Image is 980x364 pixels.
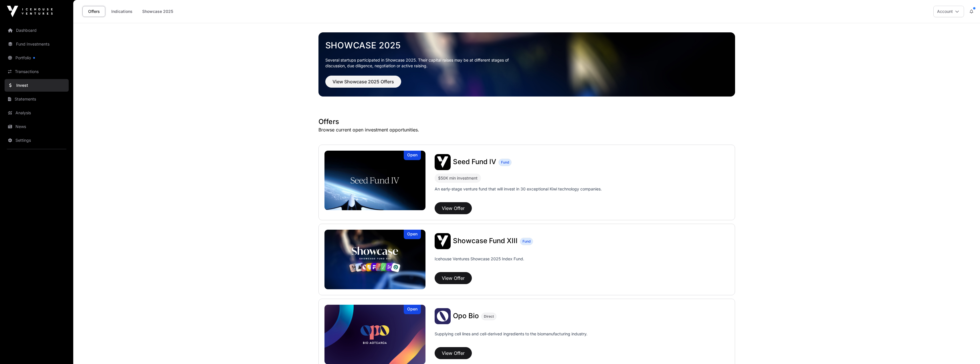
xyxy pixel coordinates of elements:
a: News [5,120,69,133]
img: Opo Bio [435,308,451,324]
a: Portfolio [5,52,69,64]
a: Fund Investments [5,38,69,50]
img: Icehouse Ventures Logo [7,6,53,17]
span: Fund [501,160,509,165]
a: Showcase Fund XIIIOpen [324,230,426,289]
img: Seed Fund IV [435,154,451,170]
a: Seed Fund IVOpen [324,151,426,210]
span: Showcase Fund XIII [453,237,518,245]
button: View Offer [435,272,472,284]
img: Showcase 2025 [318,32,735,97]
div: Open [404,305,421,314]
button: View Offer [435,202,472,214]
iframe: Chat Widget [951,337,980,364]
img: Showcase Fund XIII [435,233,451,249]
div: Open [404,151,421,160]
span: Opo Bio [453,312,479,320]
p: Several startups participated in Showcase 2025. Their capital raises may be at different stages o... [325,57,518,69]
a: Statements [5,93,69,105]
button: View Offer [435,347,472,359]
button: View Showcase 2025 Offers [325,76,401,88]
a: Transactions [5,65,69,78]
a: Settings [5,134,69,147]
div: Open [404,230,421,239]
span: Direct [484,314,494,319]
a: Opo Bio [453,312,479,320]
a: Invest [5,79,69,92]
span: Fund [522,239,530,244]
img: Seed Fund IV [324,151,426,210]
a: Showcase Fund XIII [453,237,518,245]
p: An early-stage venture fund that will invest in 30 exceptional Kiwi technology companies. [435,186,602,192]
a: Showcase 2025 [325,40,728,50]
span: Seed Fund IV [453,158,496,166]
div: $50K min investment [435,174,481,183]
img: Showcase Fund XIII [324,230,426,289]
span: View Showcase 2025 Offers [332,78,394,85]
p: Icehouse Ventures Showcase 2025 Index Fund. [435,256,524,262]
div: $50K min investment [438,175,478,182]
a: Showcase 2025 [138,6,177,17]
button: Account [933,6,964,17]
h1: Offers [318,117,735,126]
p: Supplying cell lines and cell-derived ingredients to the biomanufacturing industry. [435,331,587,337]
a: Dashboard [5,24,69,37]
a: Seed Fund IV [453,158,496,166]
a: View Showcase 2025 Offers [325,81,401,87]
a: Analysis [5,107,69,119]
a: Offers [82,6,105,17]
a: Indications [108,6,136,17]
p: Browse current open investment opportunities. [318,126,735,133]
